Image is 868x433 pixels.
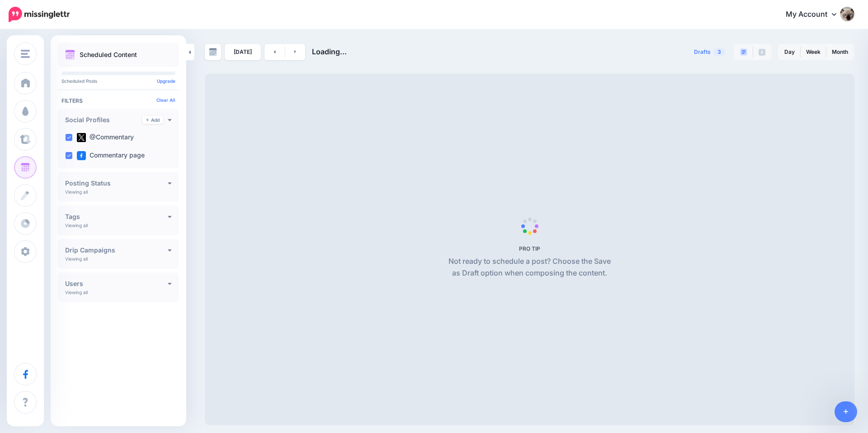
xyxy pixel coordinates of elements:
a: [DATE] [225,44,261,60]
img: facebook-grey-square.png [759,49,765,56]
img: paragraph-boxed.png [740,48,747,56]
h4: Posting Status [65,180,168,186]
p: Scheduled Posts [61,79,175,83]
img: menu.png [21,50,30,58]
span: Drafts [694,49,711,55]
p: Scheduled Content [80,52,137,58]
a: Add [142,116,163,124]
img: Missinglettr [9,7,70,22]
img: calendar-grey-darker.png [209,48,217,56]
a: Upgrade [157,78,175,84]
h4: Filters [61,97,175,104]
p: Viewing all [65,290,88,295]
p: Viewing all [65,223,88,228]
h4: Social Profiles [65,117,142,123]
p: Not ready to schedule a post? Choose the Save as Draft option when composing the content. [445,256,614,279]
label: Commentary page [77,151,145,160]
span: Loading... [312,47,347,56]
img: facebook-square.png [77,151,86,160]
h5: PRO TIP [445,245,614,252]
img: twitter-square.png [77,133,86,142]
a: My Account [777,4,854,26]
a: Clear All [156,97,175,103]
a: Week [801,45,826,59]
h4: Users [65,281,168,287]
h4: Drip Campaigns [65,247,168,253]
a: Day [779,45,800,59]
label: @Commentary [77,133,134,142]
p: Viewing all [65,256,88,262]
img: calendar.png [65,50,75,60]
p: Viewing all [65,189,88,195]
span: 3 [713,48,726,56]
a: Month [826,45,854,59]
h4: Tags [65,214,168,220]
a: Drafts3 [689,44,731,60]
